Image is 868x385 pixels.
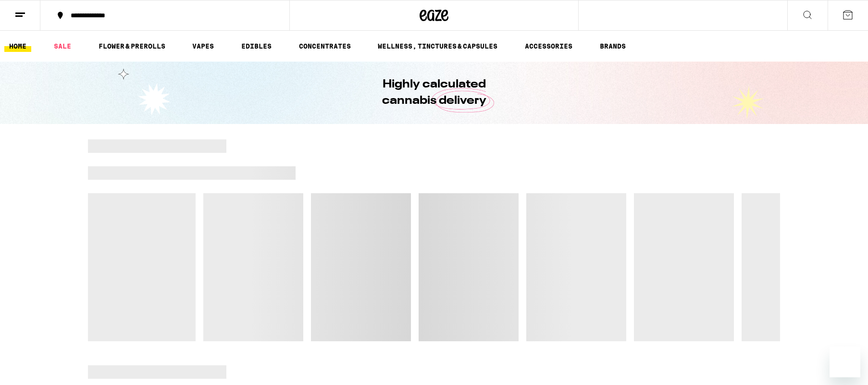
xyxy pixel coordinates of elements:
a: WELLNESS, TINCTURES & CAPSULES [373,40,502,52]
a: HOME [4,40,31,52]
a: EDIBLES [236,40,276,52]
iframe: Button to launch messaging window [830,347,860,377]
h1: Highly calculated cannabis delivery [355,76,513,109]
a: ACCESSORIES [520,40,577,52]
a: FLOWER & PREROLLS [94,40,170,52]
a: CONCENTRATES [294,40,356,52]
a: SALE [49,40,76,52]
a: VAPES [187,40,219,52]
a: BRANDS [595,40,631,52]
